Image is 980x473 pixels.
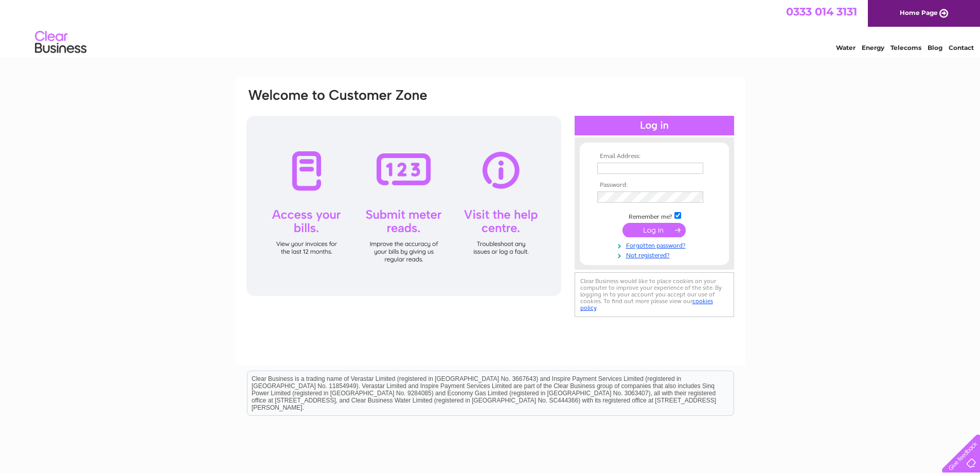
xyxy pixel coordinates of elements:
th: Password: [595,182,714,189]
td: Remember me? [595,211,714,221]
img: logo.png [34,27,87,58]
a: 0333 014 3131 [786,5,857,18]
a: Telecoms [890,44,921,51]
a: Forgotten password? [597,240,714,250]
a: Contact [949,44,974,51]
a: Energy [862,44,884,51]
div: Clear Business is a trading name of Verastar Limited (registered in [GEOGRAPHIC_DATA] No. 3667643... [247,6,734,50]
input: Submit [622,223,686,237]
a: Blog [928,44,942,51]
a: Water [836,44,856,51]
a: Not registered? [597,250,714,259]
div: Clear Business would like to place cookies on your computer to improve your experience of the sit... [575,272,734,317]
a: cookies policy [580,297,713,311]
th: Email Address: [595,153,714,160]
